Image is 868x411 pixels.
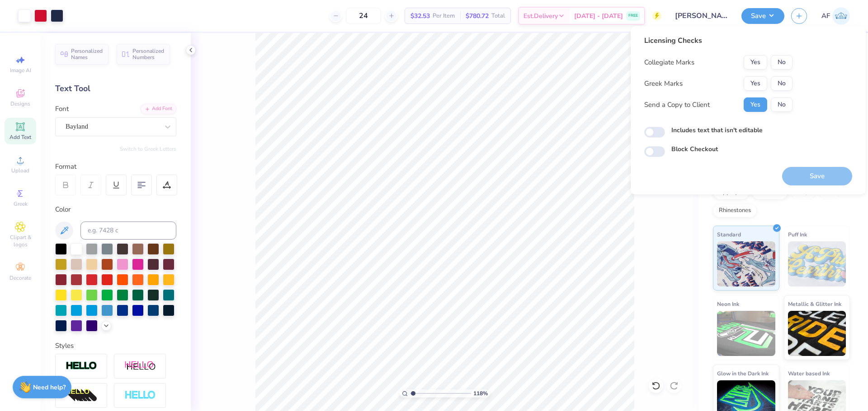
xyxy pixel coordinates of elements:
[644,100,710,110] div: Send a Copy to Client
[66,388,97,403] img: 3d Illusion
[771,76,793,91] button: No
[628,13,638,19] span: FREE
[80,222,176,240] input: e.g. 7428 c
[832,7,850,25] img: Ana Francesca Bustamante
[55,204,176,215] div: Color
[132,48,165,60] span: Personalized Numbers
[14,200,28,208] span: Greek
[821,7,850,25] a: AF
[644,35,793,46] div: Licensing Checks
[788,311,846,356] img: Metallic & Glitter Ink
[574,11,623,21] span: [DATE] - [DATE]
[120,145,176,152] button: Switch to Greek Letters
[717,311,775,356] img: Neon Ink
[491,11,505,21] span: Total
[55,83,176,95] div: Text Tool
[124,390,156,401] img: Negative Space
[713,204,757,217] div: Rhinestones
[741,8,784,24] button: Save
[644,57,694,68] div: Collegiate Marks
[141,104,176,114] div: Add Font
[11,167,29,174] span: Upload
[9,134,31,141] span: Add Text
[66,361,97,371] img: Stroke
[717,230,741,239] span: Standard
[771,97,793,112] button: No
[771,55,793,69] button: No
[33,383,66,392] strong: Need help?
[644,79,683,89] div: Greek Marks
[55,341,176,351] div: Styles
[433,11,455,21] span: Per Item
[346,8,381,24] input: – –
[668,7,735,25] input: Untitled Design
[55,104,69,114] label: Font
[10,67,31,74] span: Image AI
[744,97,767,112] button: Yes
[744,55,767,69] button: Yes
[71,48,103,60] span: Personalized Names
[524,11,558,21] span: Est. Delivery
[473,389,488,397] span: 118 %
[717,299,739,309] span: Neon Ink
[10,100,30,107] span: Designs
[717,369,769,378] span: Glow in the Dark Ink
[788,230,807,239] span: Puff Ink
[466,11,489,21] span: $780.72
[717,241,775,286] img: Standard
[788,241,846,286] img: Puff Ink
[55,162,177,172] div: Format
[788,299,841,309] span: Metallic & Glitter Ink
[788,369,830,378] span: Water based Ink
[9,274,31,282] span: Decorate
[124,360,156,372] img: Shadow
[410,11,430,21] span: $32.53
[821,11,830,21] span: AF
[671,125,763,135] label: Includes text that isn't editable
[744,76,767,91] button: Yes
[5,234,36,248] span: Clipart & logos
[671,144,718,154] label: Block Checkout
